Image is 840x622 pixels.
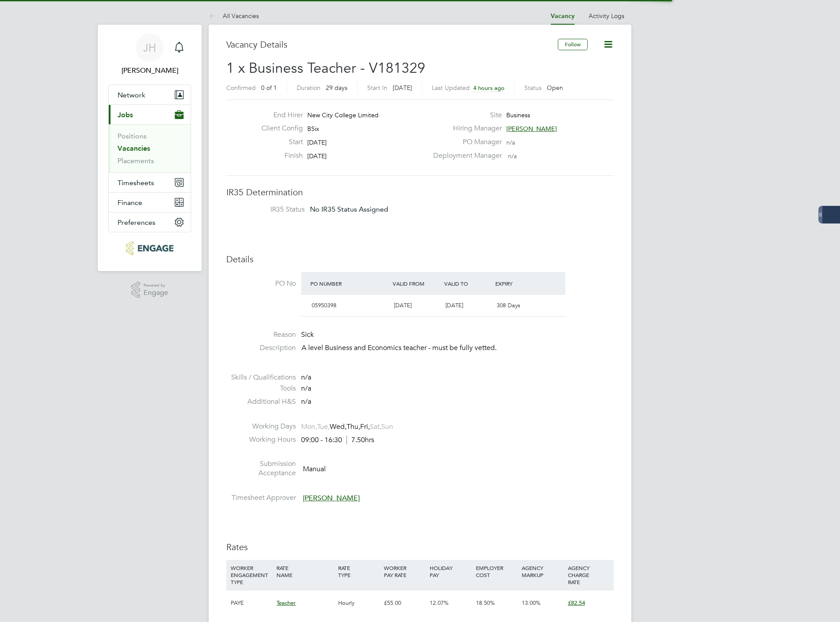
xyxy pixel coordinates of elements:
span: £82.54 [568,599,585,607]
label: PO Manager [428,138,502,147]
h3: IR35 Determination [226,186,614,198]
span: [DATE] [307,138,327,146]
span: Business [506,111,530,119]
span: 4 hours ago [473,84,505,92]
div: Valid To [442,276,494,291]
a: All Vacancies [209,12,259,20]
label: Duration [297,84,321,92]
span: Open [547,84,563,92]
label: Reason [226,330,296,339]
label: Working Days [226,422,296,431]
div: HOLIDAY PAY [427,560,473,583]
span: Timesheets [118,179,154,187]
div: Valid From [391,276,442,291]
div: Hourly [336,590,382,616]
span: Engage [144,289,168,297]
h3: Vacancy Details [226,39,558,50]
span: Jon Heller [108,65,191,76]
button: Preferences [109,212,191,232]
span: [PERSON_NAME] [303,494,360,503]
label: Client Config [254,124,303,133]
button: Finance [109,193,191,212]
label: Site [428,111,502,120]
span: [DATE] [307,152,327,160]
div: AGENCY CHARGE RATE [566,560,612,590]
label: PO No [226,279,296,288]
label: Tools [226,384,296,393]
label: Submission Acceptance [226,459,296,478]
label: Hiring Manager [428,124,502,133]
span: Finance [118,198,142,207]
span: 0 of 1 [261,84,277,92]
label: Last Updated [432,84,470,92]
a: Powered byEngage [131,282,169,298]
span: BSix [307,125,319,133]
label: End Hirer [254,111,303,120]
label: Status [524,84,542,92]
div: RATE TYPE [336,560,382,583]
span: Tue, [317,422,330,431]
span: [DATE] [446,302,463,309]
span: Jobs [118,111,133,119]
label: Timesheet Approver [226,493,296,503]
span: n/a [301,397,311,406]
label: Start In [367,84,387,92]
span: [DATE] [394,302,412,309]
span: New City College Limited [307,111,379,119]
label: Working Hours [226,435,296,444]
span: Manual [303,465,326,473]
span: No IR35 Status Assigned [310,205,388,213]
span: 29 days [326,84,347,92]
a: Positions [118,132,147,140]
button: Timesheets [109,173,191,192]
span: [DATE] [393,84,412,92]
span: 05950398 [312,302,336,309]
span: 12.07% [430,599,449,607]
label: IR35 Status [235,205,305,214]
h3: Rates [226,541,614,553]
span: 308 Days [497,302,520,309]
div: Expiry [493,276,545,291]
a: Vacancy [551,12,575,20]
span: Sick [301,330,314,339]
span: Preferences [118,218,155,227]
div: Jobs [109,124,191,172]
span: [PERSON_NAME] [506,125,557,133]
label: Description [226,343,296,353]
div: WORKER ENGAGEMENT TYPE [228,560,274,590]
span: Thu, [346,422,360,431]
span: 1 x Business Teacher - V181329 [226,60,425,77]
div: PAYE [228,590,274,616]
label: Finish [254,151,303,160]
span: n/a [301,384,311,393]
div: WORKER PAY RATE [382,560,427,583]
span: Mon, [301,422,317,431]
div: 09:00 - 16:30 [301,436,374,445]
span: Network [118,91,145,99]
div: £55.00 [382,590,427,616]
div: RATE NAME [274,560,335,583]
label: Skills / Qualifications [226,373,296,382]
div: EMPLOYER COST [474,560,519,583]
span: Sun [381,422,393,431]
a: Placements [118,156,154,165]
button: Follow [558,39,588,50]
button: Network [109,85,191,104]
label: Additional H&S [226,397,296,406]
img: dovetailslate-logo-retina.png [126,241,173,255]
a: Activity Logs [589,12,624,20]
h3: Details [226,253,614,265]
span: 7.50hrs [346,436,374,444]
nav: Main navigation [98,25,202,271]
div: AGENCY MARKUP [519,560,565,583]
a: JH[PERSON_NAME] [108,34,191,76]
span: 18.50% [476,599,495,607]
div: PO Number [308,276,391,291]
span: n/a [301,373,311,382]
span: Sat, [370,422,381,431]
span: Fri, [360,422,370,431]
label: Confirmed [226,84,256,92]
span: Wed, [330,422,346,431]
label: Start [254,138,303,147]
label: Deployment Manager [428,151,502,160]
